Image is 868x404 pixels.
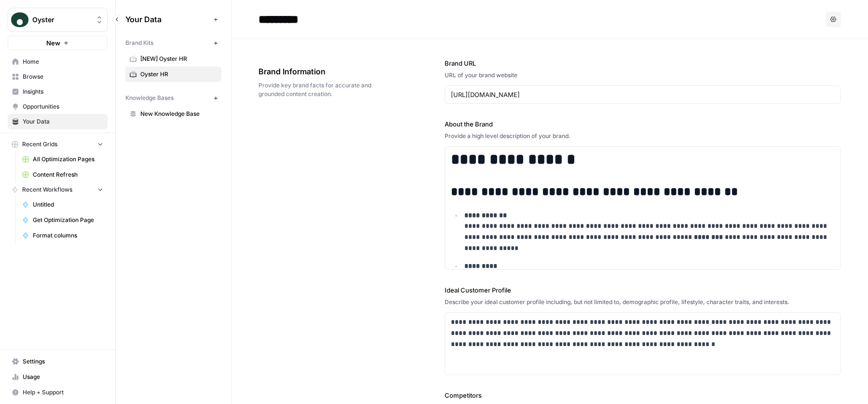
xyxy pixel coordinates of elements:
img: Oyster Logo [11,11,28,28]
a: Your Data [8,114,108,129]
a: Untitled [18,197,108,212]
span: Get Optimization Page [33,216,103,224]
a: Home [8,54,108,70]
label: Brand URL [445,58,841,68]
a: All Optimization Pages [18,152,108,167]
span: Browse [23,72,103,81]
span: Your Data [125,14,210,25]
a: New Knowledge Base [125,106,221,122]
span: Settings [23,357,103,366]
span: Provide key brand facts for accurate and grounded content creation. [258,81,391,98]
a: Usage [8,369,108,385]
span: Help + Support [23,388,103,397]
a: Format columns [18,228,108,243]
span: New Knowledge Base [140,110,217,118]
div: Provide a high level description of your brand. [445,132,841,140]
span: Brand Kits [125,39,153,47]
button: Workspace: Oyster [8,8,108,32]
a: Oyster HR [125,67,221,82]
span: Format columns [33,231,103,240]
span: Opportunities [23,102,103,111]
span: New [46,38,60,48]
span: Recent Workflows [22,185,72,194]
div: URL of your brand website [445,71,841,80]
span: Recent Grids [22,140,57,149]
a: Settings [8,354,108,369]
span: Oyster [32,15,91,25]
label: Competitors [445,390,841,400]
a: Get Optimization Page [18,212,108,228]
span: Content Refresh [33,170,103,179]
a: Browse [8,69,108,84]
span: Insights [23,87,103,96]
a: Content Refresh [18,167,108,182]
button: Recent Workflows [8,182,108,197]
a: [NEW] Oyster HR [125,51,221,67]
button: New [8,36,108,50]
span: Brand Information [258,66,391,77]
span: Untitled [33,200,103,209]
button: Recent Grids [8,137,108,152]
span: [NEW] Oyster HR [140,55,217,63]
a: Insights [8,84,108,99]
label: Ideal Customer Profile [445,285,841,295]
span: Usage [23,373,103,381]
button: Help + Support [8,385,108,400]
span: Oyster HR [140,70,217,79]
a: Opportunities [8,99,108,114]
span: Your Data [23,117,103,126]
span: Home [23,57,103,66]
span: Knowledge Bases [125,94,174,102]
span: All Optimization Pages [33,155,103,164]
label: About the Brand [445,119,841,129]
div: Describe your ideal customer profile including, but not limited to, demographic profile, lifestyl... [445,298,841,306]
input: www.sundaysoccer.com [451,90,835,99]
